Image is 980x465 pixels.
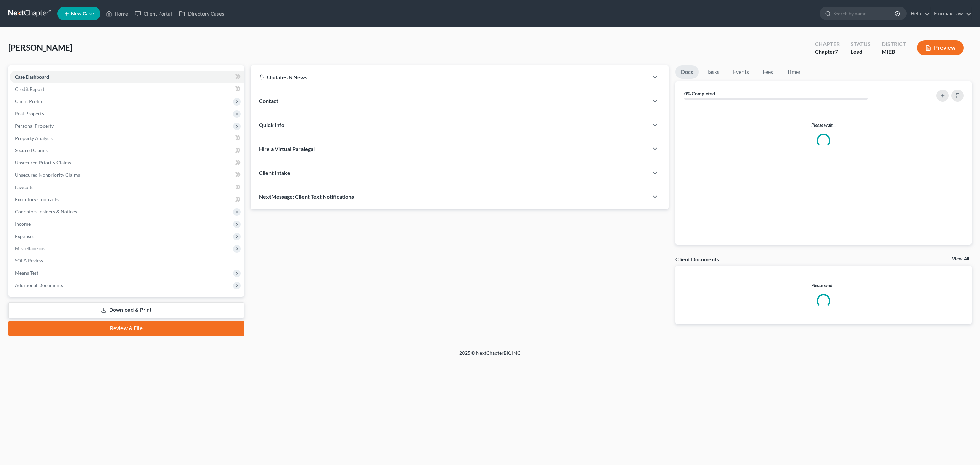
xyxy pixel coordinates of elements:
[10,193,244,206] a: Executory Contracts
[15,184,33,190] span: Lawsuits
[259,170,290,176] span: Client Intake
[833,7,896,20] input: Search by name...
[15,221,31,227] span: Income
[15,233,34,239] span: Expenses
[259,122,284,128] span: Quick Info
[728,65,754,79] a: Events
[8,321,244,336] a: Review & File
[10,255,244,267] a: SOFA Review
[10,181,244,193] a: Lawsuits
[15,270,38,276] span: Means Test
[259,74,640,81] div: Updates & News
[259,146,315,152] span: Hire a Virtual Paralegal
[10,169,244,181] a: Unsecured Nonpriority Claims
[15,282,63,288] span: Additional Documents
[10,71,244,83] a: Case Dashboard
[851,40,871,48] div: Status
[815,40,840,48] div: Chapter
[259,193,354,200] span: NextMessage: Client Text Notifications
[931,7,971,20] a: Fairmax Law
[71,11,94,16] span: New Case
[15,196,59,202] span: Executory Contracts
[15,74,49,80] span: Case Dashboard
[15,98,43,104] span: Client Profile
[882,48,906,56] div: MIEB
[675,256,719,263] div: Client Documents
[701,65,725,79] a: Tasks
[8,43,72,52] span: [PERSON_NAME]
[8,302,244,318] a: Download & Print
[102,7,131,20] a: Home
[851,48,871,56] div: Lead
[15,123,54,129] span: Personal Property
[10,144,244,157] a: Secured Claims
[782,65,806,79] a: Timer
[675,65,699,79] a: Docs
[684,91,715,96] strong: 0% Completed
[675,282,972,289] p: Please wait...
[15,135,53,141] span: Property Analysis
[882,40,906,48] div: District
[907,7,930,20] a: Help
[259,98,278,104] span: Contact
[10,132,244,144] a: Property Analysis
[176,7,228,20] a: Directory Cases
[131,7,176,20] a: Client Portal
[835,48,838,55] span: 7
[296,350,684,362] div: 2025 © NextChapterBK, INC
[917,40,964,55] button: Preview
[15,245,45,251] span: Miscellaneous
[15,147,48,153] span: Secured Claims
[15,160,71,165] span: Unsecured Priority Claims
[815,48,840,56] div: Chapter
[15,86,44,92] span: Credit Report
[15,209,77,214] span: Codebtors Insiders & Notices
[681,122,966,128] p: Please wait...
[952,257,969,261] a: View All
[10,157,244,169] a: Unsecured Priority Claims
[15,111,44,116] span: Real Property
[15,172,80,178] span: Unsecured Nonpriority Claims
[10,83,244,95] a: Credit Report
[757,65,779,79] a: Fees
[15,258,43,263] span: SOFA Review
